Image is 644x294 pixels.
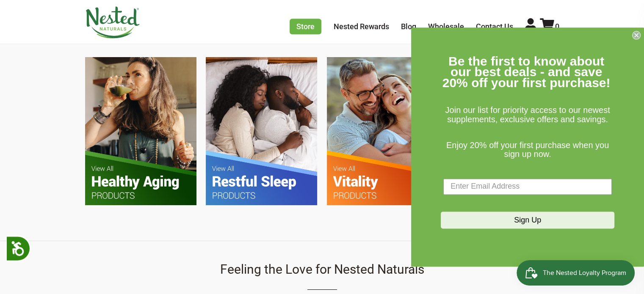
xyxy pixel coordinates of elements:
span: Be the first to know about our best deals - and save 20% off your first purchase! [442,54,611,90]
a: Store [290,19,321,34]
span: 0 [555,22,559,31]
iframe: Button to open loyalty program pop-up [517,260,636,286]
div: FLYOUT Form [411,27,644,267]
a: Wholesale [428,22,464,31]
input: Enter Email Address [443,179,612,195]
span: Enjoy 20% off your first purchase when you sign up now. [446,140,609,159]
img: FYS-Healthy-Aging.jpg [85,57,196,205]
img: Nested Naturals [85,6,140,38]
img: FYS-Vitality.jpg [327,57,438,205]
span: Join our list for priority access to our newest supplements, exclusive offers and savings. [445,106,610,124]
button: Sign Up [441,212,614,228]
a: Blog [401,22,416,31]
button: Close dialog [632,31,641,39]
a: 0 [540,22,559,31]
img: FYS-Restful-Sleep.jpg [206,57,317,205]
a: Contact Us [476,22,513,31]
a: Nested Rewards [334,22,389,31]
